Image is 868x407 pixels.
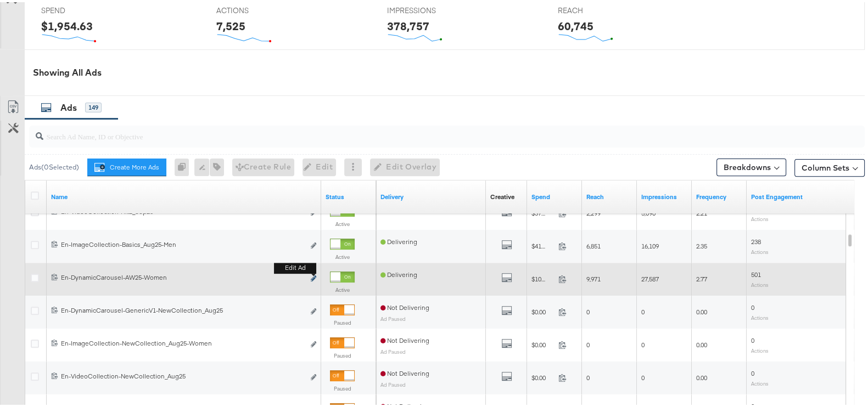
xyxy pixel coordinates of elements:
[531,338,554,347] span: $0.00
[586,338,590,347] span: 0
[586,371,590,380] span: 0
[696,190,742,199] a: The average number of times your ad was served to each person.
[751,301,754,309] span: 0
[43,119,789,140] input: Search Ad Name, ID or Objective
[61,238,304,247] div: En-ImageCollection-Basics_Aug25-Men
[531,306,554,314] span: $0.00
[380,190,481,199] a: Reflects the ability of your Ad to achieve delivery.
[380,367,429,375] span: Not Delivering
[387,3,469,14] span: IMPRESSIONS
[310,271,317,282] button: Edit ad
[330,317,355,324] label: Paused
[641,240,659,248] span: 16,109
[751,235,761,244] span: 238
[531,273,554,281] span: $109.05
[558,3,640,14] span: REACH
[41,16,93,32] div: $1,954.63
[41,3,124,14] span: SPEND
[586,306,590,314] span: 0
[716,156,786,174] button: Breakdowns
[641,273,659,281] span: 27,587
[61,304,304,313] div: En-DynamicCarousel-GenericV1-NewCollection_Aug25
[751,334,754,342] span: 0
[380,334,429,342] span: Not Delivering
[216,16,245,32] div: 7,525
[558,16,593,32] div: 60,745
[751,345,769,352] sub: Actions
[380,313,406,320] sub: Ad Paused
[387,16,429,32] div: 378,757
[61,337,304,346] div: En-ImageCollection-NewCollection_Aug25-Women
[531,371,554,380] span: $0.00
[490,190,514,199] a: Shows the creative associated with your ad.
[29,160,79,170] div: Ads ( 0 Selected)
[696,306,707,314] span: 0.00
[490,190,514,199] div: Creative
[641,338,645,347] span: 0
[330,218,355,225] label: Active
[330,284,355,291] label: Active
[175,156,194,174] div: 0
[326,190,372,199] a: Shows the current state of your Ad.
[87,156,166,174] button: Create More Ads
[531,240,554,248] span: $41.54
[531,190,578,199] a: The total amount spent to date.
[751,268,761,276] span: 501
[696,371,707,380] span: 0.00
[60,100,77,111] span: Ads
[33,64,865,77] div: Showing All Ads
[61,271,304,280] div: En-DynamicCarousel-AW25-Women
[641,371,645,380] span: 0
[696,240,707,248] span: 2.35
[751,246,769,253] sub: Actions
[794,157,865,174] button: Column Sets
[330,350,355,357] label: Paused
[751,190,852,199] a: The number of actions related to your Page's posts as a result of your ad.
[330,251,355,258] label: Active
[51,190,317,199] a: Ad Name.
[380,268,417,276] span: Delivering
[274,260,316,272] b: Edit ad
[380,301,429,309] span: Not Delivering
[751,367,754,375] span: 0
[586,273,601,281] span: 9,971
[751,213,769,220] sub: Actions
[751,279,769,286] sub: Actions
[85,100,102,110] div: 149
[380,346,406,353] sub: Ad Paused
[586,190,632,199] a: The number of people your ad was served to.
[216,3,299,14] span: ACTIONS
[380,235,417,244] span: Delivering
[61,370,304,378] div: En-VideoCollection-NewCollection_Aug25
[380,379,406,386] sub: Ad Paused
[696,273,707,281] span: 2.77
[751,312,769,319] sub: Actions
[696,338,707,347] span: 0.00
[751,378,769,385] sub: Actions
[641,306,645,314] span: 0
[586,240,601,248] span: 6,851
[641,190,687,199] a: The number of times your ad was served. On mobile apps an ad is counted as served the first time ...
[330,383,355,390] label: Paused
